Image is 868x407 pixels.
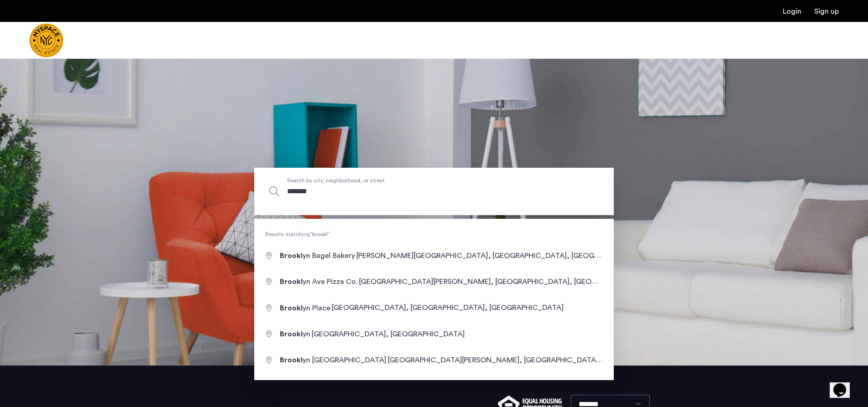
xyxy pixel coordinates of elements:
[280,356,388,364] span: yn [GEOGRAPHIC_DATA]
[254,168,614,215] input: Apartment Search
[280,278,303,285] span: Brookl
[783,8,801,15] a: Login
[287,175,539,185] span: Search by city, neighborhood, or street.
[280,252,356,259] span: yn Bagel Bakery
[359,278,648,285] span: [GEOGRAPHIC_DATA][PERSON_NAME], [GEOGRAPHIC_DATA], [GEOGRAPHIC_DATA]
[280,304,303,312] span: Brookl
[814,8,839,15] a: Registration
[830,371,859,398] iframe: chat widget
[280,252,303,259] span: Brookl
[280,278,359,285] span: yn Ave Pizza Co.
[388,356,677,364] span: [GEOGRAPHIC_DATA][PERSON_NAME], [GEOGRAPHIC_DATA], [GEOGRAPHIC_DATA]
[280,304,332,312] span: yn Place
[29,23,63,57] a: Cazamio Logo
[332,304,564,312] span: [GEOGRAPHIC_DATA], [GEOGRAPHIC_DATA], [GEOGRAPHIC_DATA]
[280,330,303,338] span: Brookl
[310,232,330,237] q: brookl
[29,23,63,57] img: logo
[280,356,303,364] span: Brookl
[254,230,614,239] span: Results matching
[280,330,312,338] span: yn
[356,252,646,259] span: [PERSON_NAME][GEOGRAPHIC_DATA], [GEOGRAPHIC_DATA], [GEOGRAPHIC_DATA]
[312,330,465,338] span: [GEOGRAPHIC_DATA], [GEOGRAPHIC_DATA]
